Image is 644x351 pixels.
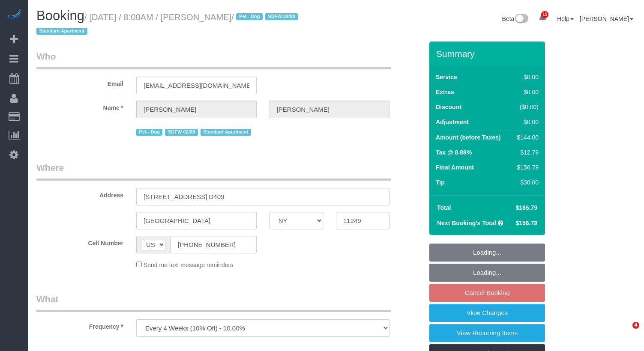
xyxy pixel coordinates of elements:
input: Cell Number [171,236,257,253]
strong: Next Booking's Total [437,220,496,226]
label: Frequency * [30,319,130,331]
input: Zip Code [336,212,389,229]
span: Standard Apartment [36,28,87,35]
a: [PERSON_NAME] [580,15,633,22]
legend: What [36,293,391,312]
label: Adjustment [436,118,469,126]
span: Send me text message reminders [144,262,233,268]
legend: Where [36,161,391,181]
label: Final Amount [436,163,474,172]
span: $186.79 [515,204,537,211]
input: Last Name [270,101,390,118]
a: Beta [502,15,529,22]
iframe: Intercom live chat [615,322,635,342]
label: Tip [436,178,445,187]
span: $156.79 [515,220,537,226]
div: $30.00 [514,178,539,187]
div: $0.00 [514,88,539,96]
a: Help [557,15,574,22]
span: 15 [541,11,548,18]
a: 15 [534,9,551,27]
div: $0.00 [514,118,539,126]
label: Email [30,77,130,88]
div: $144.00 [514,133,539,142]
span: Pet - Dog [136,129,162,136]
input: First Name [136,101,257,118]
input: Email [136,77,257,94]
div: $0.00 [514,73,539,81]
small: / [DATE] / 8:00AM / [PERSON_NAME] [36,12,300,36]
a: View Recurring Items [429,324,545,342]
label: Name * [30,101,130,112]
span: Pet - Dog [236,13,262,20]
strong: Total [437,204,451,211]
h3: Summary [436,49,541,59]
span: SDFW 02/08 [165,129,198,136]
label: Address [30,188,130,199]
label: Discount [436,103,461,111]
a: View Changes [429,304,545,322]
label: Amount (before Taxes) [436,133,500,142]
label: Cell Number [30,236,130,247]
div: $156.79 [514,163,539,172]
div: ($0.00) [514,103,539,111]
img: Automaid Logo [5,9,22,21]
legend: Who [36,50,391,69]
span: 4 [632,322,639,329]
img: New interface [514,14,528,25]
label: Extras [436,88,454,96]
span: SDFW 02/08 [265,13,298,20]
label: Service [436,73,457,81]
input: City [136,212,257,229]
span: Standard Apartment [201,129,252,136]
label: Tax @ 8.88% [436,148,472,157]
div: $12.79 [514,148,539,157]
span: Booking [36,8,84,23]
